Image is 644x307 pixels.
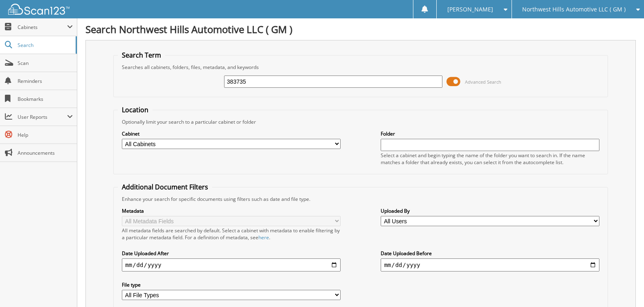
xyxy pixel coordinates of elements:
label: Date Uploaded Before [381,250,599,257]
input: end [381,258,599,271]
span: Help [18,131,73,138]
span: Reminders [18,78,73,85]
span: Bookmarks [18,96,73,102]
input: start [122,258,340,271]
span: Scan [18,60,73,67]
iframe: Chat Widget [603,268,644,307]
label: Folder [381,130,599,137]
div: Searches all cabinets, folders, files, metadata, and keywords [118,64,603,71]
img: scan123-logo-white.svg [8,4,70,15]
a: here [258,234,269,241]
span: Cabinets [18,24,67,31]
span: User Reports [18,113,67,120]
label: Uploaded By [381,207,599,214]
legend: Search Term [118,51,165,60]
label: Cabinet [122,130,340,137]
span: [PERSON_NAME] [447,7,493,12]
legend: Additional Document Filters [118,182,212,191]
div: Select a cabinet and begin typing the name of the folder you want to search in. If the name match... [381,152,599,166]
span: Advanced Search [465,79,501,85]
label: File type [122,281,340,288]
span: Announcements [18,149,73,156]
div: Enhance your search for specific documents using filters such as date and file type. [118,196,603,202]
span: Northwest Hills Automotive LLC ( GM ) [522,7,626,12]
legend: Location [118,105,153,114]
div: Optionally limit your search to a particular cabinet or folder [118,118,603,125]
label: Metadata [122,207,340,214]
h1: Search Northwest Hills Automotive LLC ( GM ) [85,22,636,36]
div: All metadata fields are searched by default. Select a cabinet with metadata to enable filtering b... [122,227,340,241]
label: Date Uploaded After [122,250,340,257]
span: Search [18,42,72,49]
